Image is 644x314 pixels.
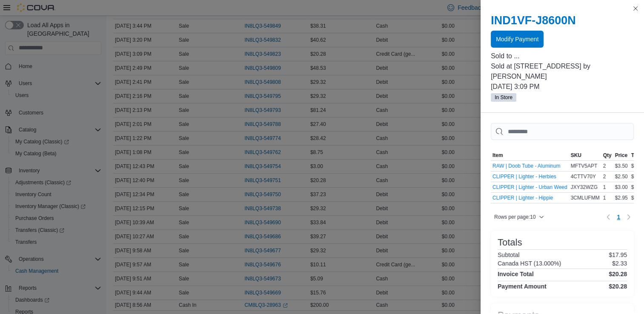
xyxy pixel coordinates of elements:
span: Price [615,152,627,159]
button: Page 1 of 1 [613,210,624,224]
span: JXY32WZG [571,184,598,191]
button: Close this dialog [630,3,641,14]
span: Qty [603,152,612,159]
h6: Subtotal [498,251,519,258]
p: [DATE] 3:09 PM [491,82,634,92]
span: Modify Payment [496,35,538,43]
p: $17.95 [609,251,627,258]
h4: Payment Amount [498,283,547,290]
span: Total [631,152,643,159]
p: Sold at [STREET_ADDRESS] by [PERSON_NAME] [491,61,634,82]
button: CLIPPER | Lighter - Hippie [492,195,553,201]
h4: $20.28 [609,283,627,290]
input: This is a search bar. As you type, the results lower in the page will automatically filter. [491,123,634,140]
button: Price [613,150,630,160]
h4: Invoice Total [498,271,534,277]
button: Next page [624,212,634,222]
span: In Store [495,94,512,101]
span: 3CMLUFMM [571,194,600,201]
span: 1 [617,213,620,221]
div: $3.50 [613,161,630,171]
button: RAW | Doob Tube - Aluminum [492,163,560,169]
button: Rows per page:10 [491,212,547,222]
span: Item [492,152,503,159]
h6: Canada HST (13.000%) [498,260,561,267]
span: Rows per page : 10 [494,214,535,220]
span: MFTV5APT [571,163,598,169]
h3: Totals [498,237,522,248]
div: 2 [601,171,613,182]
p: Sold to ... [491,51,634,61]
button: CLIPPER | Lighter - Urban Weed [492,184,567,190]
div: $2.50 [613,171,630,182]
h2: IND1VF-J8600N [491,14,634,27]
nav: Pagination for table: MemoryTable from EuiInMemoryTable [603,210,634,224]
div: $2.95 [613,193,630,203]
ul: Pagination for table: MemoryTable from EuiInMemoryTable [613,210,624,224]
button: Item [491,150,569,160]
span: SKU [571,152,581,159]
button: Qty [601,150,613,160]
span: In Store [491,93,516,102]
div: 2 [601,161,613,171]
button: CLIPPER | Lighter - Herbies [492,174,556,180]
h4: $20.28 [609,271,627,277]
div: 1 [601,193,613,203]
div: $3.00 [613,182,630,192]
span: 4CTTV70Y [571,173,596,180]
button: Previous page [603,212,613,222]
div: 1 [601,182,613,192]
button: Modify Payment [491,31,544,48]
button: SKU [569,150,601,160]
p: $2.33 [612,260,627,267]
